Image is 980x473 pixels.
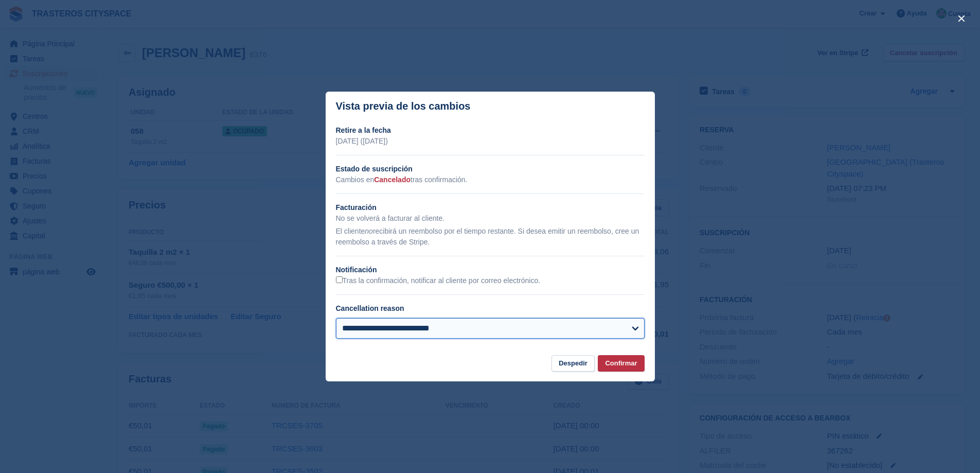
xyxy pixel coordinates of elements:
h2: Estado de suscripción [336,164,645,174]
h2: Retire a la fecha [336,125,645,136]
p: No se volverá a facturar al cliente. [336,213,645,224]
input: Tras la confirmación, notificar al cliente por correo electrónico. [336,276,343,283]
p: Cambios en tras confirmación. [336,174,645,185]
span: Cancelado [374,176,411,184]
label: Cancellation reason [336,304,404,312]
p: [DATE] ([DATE]) [336,136,645,147]
button: Despedir [551,355,595,372]
em: no [365,227,373,235]
p: Vista previa de los cambios [336,100,471,112]
label: Tras la confirmación, notificar al cliente por correo electrónico. [336,276,541,286]
button: Confirmar [598,355,644,372]
p: El cliente recibirá un reembolso por el tiempo restante. Si desea emitir un reembolso, cree un re... [336,226,645,248]
h2: Facturación [336,202,645,213]
button: close [953,10,970,27]
h2: Notificación [336,265,645,275]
